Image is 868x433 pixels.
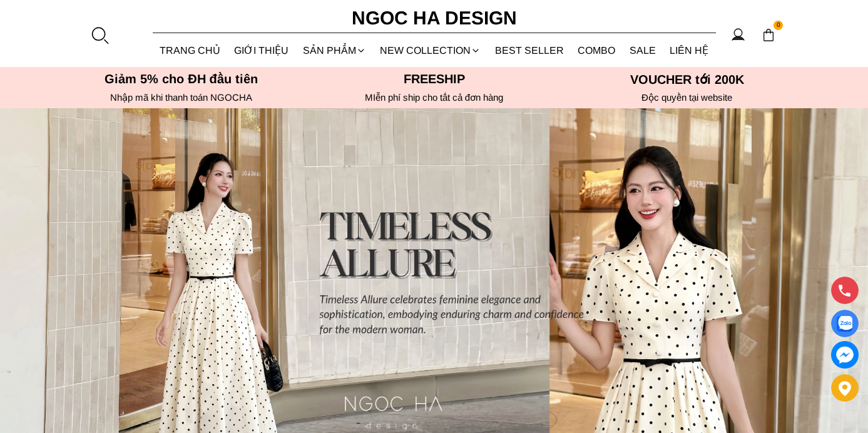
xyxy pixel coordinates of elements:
[227,34,296,67] a: GIỚI THIỆU
[762,28,775,42] img: img-CART-ICON-ksit0nf1
[373,34,488,67] a: NEW COLLECTION
[153,34,228,67] a: TRANG CHỦ
[312,92,557,103] h6: MIễn phí ship cho tất cả đơn hàng
[571,34,623,67] a: Combo
[831,310,859,337] a: Display image
[296,34,374,67] div: SẢN PHẨM
[663,34,716,67] a: LIÊN HỆ
[404,72,465,86] font: Freeship
[564,92,810,103] h6: Độc quyền tại website
[831,341,859,369] a: messenger
[774,21,784,31] span: 0
[340,3,528,33] a: Ngoc Ha Design
[110,92,252,103] font: Nhập mã khi thanh toán NGOCHA
[105,72,258,86] font: Giảm 5% cho ĐH đầu tiên
[488,34,571,67] a: BEST SELLER
[623,34,663,67] a: SALE
[837,316,852,332] img: Display image
[564,72,810,87] h5: VOUCHER tới 200K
